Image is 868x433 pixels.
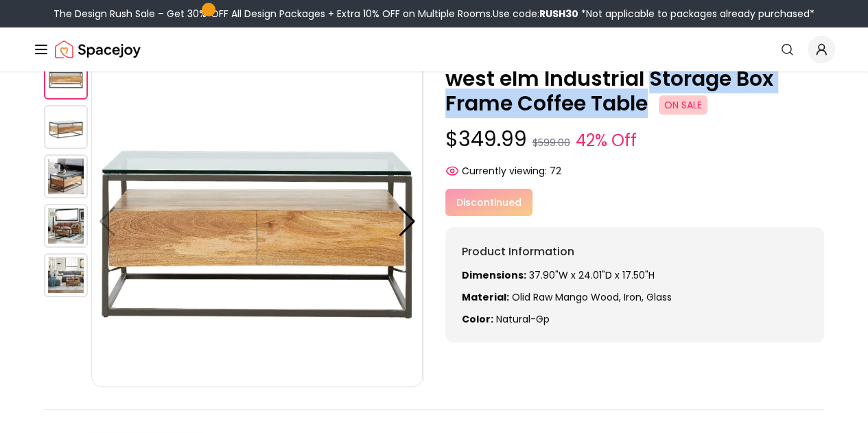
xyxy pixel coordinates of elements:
[462,312,493,326] strong: Color:
[462,244,808,260] h6: Product Information
[445,67,825,116] p: west elm Industrial Storage Box Frame Coffee Table
[44,154,88,198] img: https://storage.googleapis.com/spacejoy-main/assets/5fbe056937a93400239ac785/product_2_n4ek1ijgbbo6
[445,127,825,153] p: $349.99
[550,164,561,178] span: 72
[54,7,814,21] div: The Design Rush Sale – Get 30% OFF All Design Packages + Extra 10% OFF on Multiple Rooms.
[496,312,550,326] span: natural-gp
[462,268,808,282] p: 37.90"W x 24.01"D x 17.50"H
[462,268,526,282] strong: Dimensions:
[44,204,88,248] img: https://storage.googleapis.com/spacejoy-main/assets/5fbe056937a93400239ac785/product_3_0c3hbn73hb507
[578,7,814,21] span: *Not applicable to packages already purchased*
[462,290,509,304] strong: Material:
[659,95,707,115] span: ON SALE
[44,105,88,149] img: https://storage.googleapis.com/spacejoy-main/assets/5fbe056937a93400239ac785/product_1_g37alfk8540f
[44,56,88,100] img: https://storage.googleapis.com/spacejoy-main/assets/5fbe056937a93400239ac785/product_0_mj6072nc593f
[532,136,570,150] small: $599.00
[55,36,141,63] img: Spacejoy Logo
[512,290,672,304] span: olid raw mango wood, Iron, glass
[44,253,88,297] img: https://storage.googleapis.com/spacejoy-main/assets/5fbe056937a93400239ac785/product_4_4oh30km4opg8
[493,7,578,21] span: Use code:
[423,56,754,387] img: https://storage.googleapis.com/spacejoy-main/assets/5fbe056937a93400239ac785/product_1_g37alfk8540f
[33,27,835,71] nav: Global
[576,128,637,153] small: 42% Off
[55,36,141,63] a: Spacejoy
[539,7,578,21] b: RUSH30
[462,164,547,178] span: Currently viewing:
[91,56,423,387] img: https://storage.googleapis.com/spacejoy-main/assets/5fbe056937a93400239ac785/product_0_mj6072nc593f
